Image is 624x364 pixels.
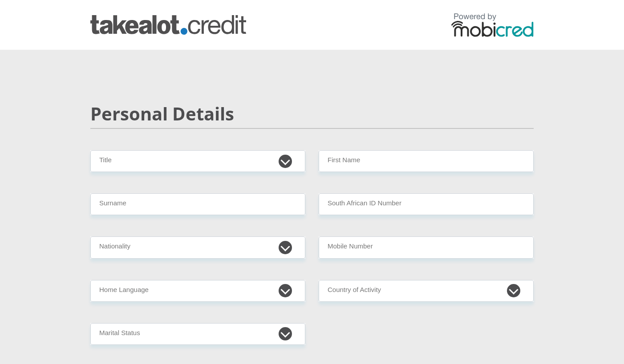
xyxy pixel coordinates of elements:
[90,193,305,215] input: Surname
[90,15,246,35] img: takealot_credit logo
[451,13,534,37] img: powered by mobicred logo
[319,150,534,172] input: First Name
[90,103,534,124] h2: Personal Details
[319,193,534,215] input: ID Number
[319,236,534,258] input: Contact Number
